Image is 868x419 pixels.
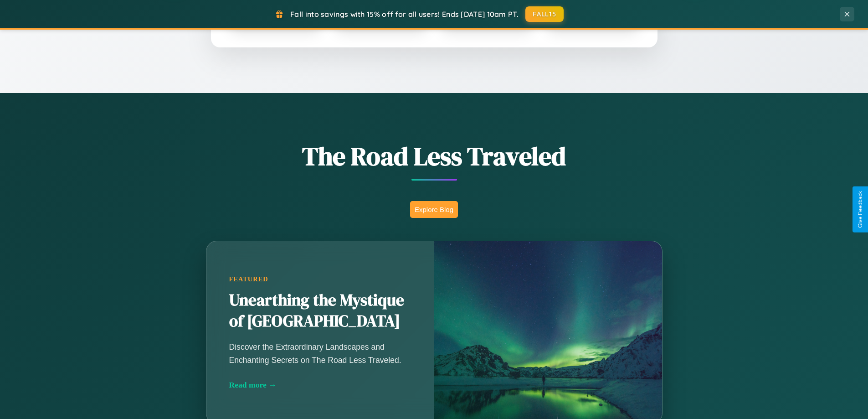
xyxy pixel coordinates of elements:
button: FALL15 [525,6,564,22]
h2: Unearthing the Mystique of [GEOGRAPHIC_DATA] [229,290,411,332]
span: Fall into savings with 15% off for all users! Ends [DATE] 10am PT. [290,10,519,19]
h1: The Road Less Traveled [161,139,708,174]
div: Read more → [229,380,411,390]
div: Featured [229,275,411,283]
div: Give Feedback [857,191,863,228]
p: Discover the Extraordinary Landscapes and Enchanting Secrets on The Road Less Traveled. [229,341,411,366]
button: Explore Blog [410,201,458,218]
